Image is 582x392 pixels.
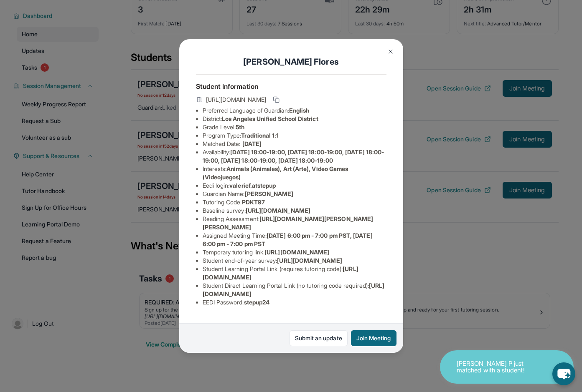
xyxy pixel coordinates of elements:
li: Matched Date: [203,140,386,148]
span: [PERSON_NAME] [245,190,294,197]
a: Submit an update [290,330,348,346]
li: Student Learning Portal Link (requires tutoring code) : [203,265,386,281]
li: Availability: [203,148,386,165]
h1: [PERSON_NAME] Flores [196,56,386,68]
li: Guardian Name : [203,190,386,198]
span: Animals (Animales), Art (Arte), Video Games (Videojuegos) [203,165,348,181]
span: [URL][DOMAIN_NAME][PERSON_NAME][PERSON_NAME] [203,215,374,231]
button: Copy link [271,95,281,105]
span: Los Angeles Unified School District [222,115,318,122]
li: Student end-of-year survey : [203,256,386,265]
li: Tutoring Code : [203,198,386,206]
img: Close Icon [387,48,394,55]
span: 5th [236,123,244,131]
span: [URL][DOMAIN_NAME] [246,207,310,214]
p: [PERSON_NAME] P just matched with a student! [457,360,540,374]
li: Interests : [203,165,386,181]
li: Reading Assessment : [203,215,386,231]
span: English [289,107,310,114]
span: [URL][DOMAIN_NAME] [264,249,329,256]
li: Preferred Language of Guardian: [203,106,386,115]
span: [URL][DOMAIN_NAME] [206,95,266,104]
span: [DATE] [242,140,262,147]
span: [DATE] 6:00 pm - 7:00 pm PST, [DATE] 6:00 pm - 7:00 pm PST [203,232,373,247]
li: District: [203,115,386,123]
li: Eedi login : [203,181,386,190]
li: Grade Level: [203,123,386,131]
li: Assigned Meeting Time : [203,231,386,248]
h4: Student Information [196,81,386,91]
li: Student Direct Learning Portal Link (no tutoring code required) : [203,281,386,298]
li: Baseline survey : [203,206,386,215]
span: valerief.atstepup [229,182,276,189]
button: chat-button [552,362,575,385]
span: [DATE] 18:00-19:00, [DATE] 18:00-19:00, [DATE] 18:00-19:00, [DATE] 18:00-19:00, [DATE] 18:00-19:00 [203,148,384,164]
span: Traditional 1:1 [241,132,279,139]
li: Temporary tutoring link : [203,248,386,256]
span: [URL][DOMAIN_NAME] [277,257,342,264]
span: stepup24 [244,299,270,306]
li: EEDI Password : [203,298,386,307]
button: Join Meeting [351,330,396,346]
span: PDKT97 [242,199,265,206]
li: Program Type: [203,131,386,140]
